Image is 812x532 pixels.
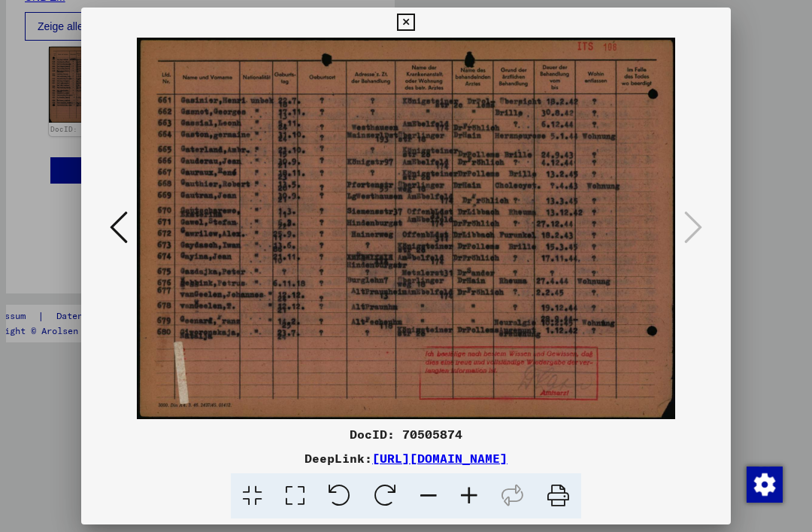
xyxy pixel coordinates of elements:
[747,467,783,503] img: Zustimmung ändern
[81,425,731,443] div: DocID: 70505874
[81,449,731,467] div: DeepLink:
[132,38,680,419] img: 002.jpg
[372,451,507,466] a: [URL][DOMAIN_NAME]
[746,466,782,502] div: Zustimmung ändern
